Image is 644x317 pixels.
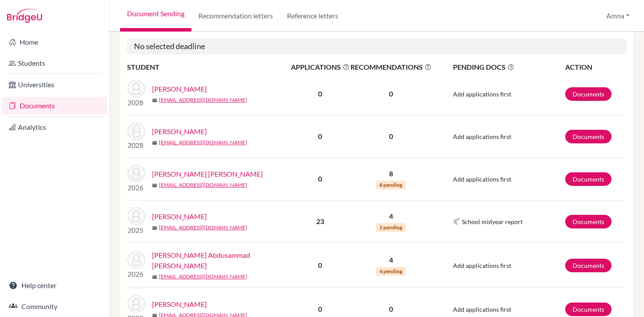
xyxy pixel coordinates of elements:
span: Add applications first [453,90,511,98]
a: [EMAIL_ADDRESS][DOMAIN_NAME] [159,224,247,232]
img: Common App logo [453,218,460,225]
a: Universities [2,76,107,93]
a: [EMAIL_ADDRESS][DOMAIN_NAME] [159,96,247,104]
span: Add applications first [453,175,511,183]
span: mail [152,140,157,146]
b: 23 [316,217,324,225]
b: 0 [318,89,322,98]
span: 2 pending [376,223,406,232]
b: 0 [318,132,322,140]
a: [PERSON_NAME] [152,126,207,137]
a: [PERSON_NAME] Abdusammad [PERSON_NAME] [152,250,297,271]
a: [PERSON_NAME] [152,211,207,222]
span: Add applications first [453,306,511,313]
a: [PERSON_NAME] [152,84,207,94]
a: Analytics [2,118,107,136]
p: 0 [350,131,432,142]
a: Help center [2,277,107,294]
th: ACTION [565,61,626,73]
a: [EMAIL_ADDRESS][DOMAIN_NAME] [159,181,247,189]
a: Documents [565,303,612,316]
h5: No selected deadline [127,38,626,55]
span: mail [152,274,157,280]
img: Malik, Raahim [127,207,145,225]
img: Malik, Muhammad Ahmad [127,122,145,140]
b: 0 [318,305,322,313]
a: [EMAIL_ADDRESS][DOMAIN_NAME] [159,139,247,146]
span: mail [152,98,157,103]
a: Students [2,54,107,72]
a: Community [2,298,107,315]
a: Home [2,33,107,51]
span: mail [152,225,157,231]
a: [EMAIL_ADDRESS][DOMAIN_NAME] [159,273,247,281]
p: 4 [350,255,432,265]
b: 0 [318,261,322,269]
p: 0 [350,304,432,314]
span: RECOMMENDATIONS [350,62,432,72]
img: Malik , Mohaimin [127,295,145,313]
a: Documents [565,215,612,228]
img: Malik, Nijah Fatima [127,165,145,182]
span: Add applications first [453,262,511,269]
a: Documents [565,172,612,186]
img: Malik, Muhammad Abdusammad Hussain [127,251,145,269]
p: 2028 [127,140,145,150]
span: 8 pending [376,181,406,189]
a: Documents [565,259,612,272]
a: [PERSON_NAME] [PERSON_NAME] [152,169,263,179]
span: 4 pending [376,267,406,276]
a: Documents [2,97,107,114]
span: mail [152,183,157,188]
p: 4 [350,211,432,221]
span: APPLICATIONS [291,62,350,72]
button: Amna [602,7,633,24]
p: 2026 [127,269,145,279]
p: 0 [350,89,432,99]
th: STUDENT [127,61,290,73]
a: [PERSON_NAME] [152,299,207,310]
img: Bridge-U [7,9,42,23]
p: 8 [350,168,432,179]
span: PENDING DOCS [453,62,565,72]
b: 0 [318,175,322,183]
img: Malik, Rayan [127,80,145,97]
p: 2026 [127,182,145,193]
a: Documents [565,87,612,101]
a: Documents [565,130,612,143]
span: Add applications first [453,133,511,140]
span: School midyear report [462,217,523,226]
p: 2028 [127,97,145,108]
p: 2025 [127,225,145,235]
